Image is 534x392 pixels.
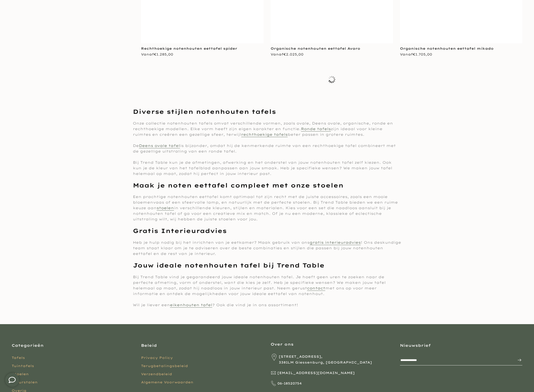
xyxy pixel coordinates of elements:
a: eikenhouten tafel [170,303,212,308]
a: Tuintafels [12,364,34,368]
p: Onze collectie notenhouten tafels omvat verschillende vormen, zoals ovale, Deens ovale, organisch... [133,121,401,177]
span: Vanaf [271,52,304,56]
span: [STREET_ADDRESS], 3381LM Giessenburg, [GEOGRAPHIC_DATA] [279,354,372,365]
a: Privacy Policy [141,356,173,360]
h2: Gratis Interieuradvies [133,227,401,235]
span: Vanaf [141,52,173,56]
span: Inschrijven [513,357,522,363]
h3: Over ons [271,342,393,347]
a: Deens ovale tafel [139,143,180,148]
a: Tafels [12,356,25,360]
a: stoelen [157,206,174,211]
span: €1.705,00 [413,52,432,56]
h3: Categorieën [12,343,134,348]
span: €2.025,00 [283,52,304,56]
h3: Nieuwsbrief [400,343,522,348]
p: Heb je hulp nodig bij het inrichten van je eetkamer? Maak gebruik van ons ! Ons deskundige team s... [133,240,401,257]
span: 06-18520754 [277,381,302,386]
span: €1.285,00 [154,52,173,56]
a: Organische notenhouten eettafel Avaro [271,46,360,51]
p: Een prachtige notenhouten eettafel komt optimaal tot zijn recht met de juiste accessoires, zoals ... [133,194,401,222]
p: Bij Trend Table vind je gegarandeerd jouw ideale notenhouten tafel. Je hoeft geen uren te zoeken ... [133,274,401,308]
a: Organische notenhouten eettafel mikado [400,46,494,51]
iframe: toggle-frame [0,368,24,392]
a: Algemene Voorwaarden [141,380,193,384]
a: Terugbetalingsbeleid [141,364,188,368]
a: Ronde tafels [301,127,331,132]
a: Kleurstalen [12,380,38,384]
h2: Jouw ideale notenhouten tafel bij Trend Table [133,261,401,270]
h3: Beleid [141,343,263,348]
h2: Diverse stijlen notenhouten tafels [133,108,401,116]
a: rechthoekige tafels [241,132,288,137]
a: Verzendbeleid [141,372,172,376]
h2: Maak je noten eettafel compleet met onze stoelen [133,181,401,190]
span: Vanaf [400,52,432,56]
span: [EMAIL_ADDRESS][DOMAIN_NAME] [277,370,355,376]
a: gratis interieuradvies [310,240,361,245]
a: contact [307,286,325,291]
button: Inschrijven [513,355,522,365]
a: Rechthoekige notenhouten eettafel spider [141,46,237,51]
